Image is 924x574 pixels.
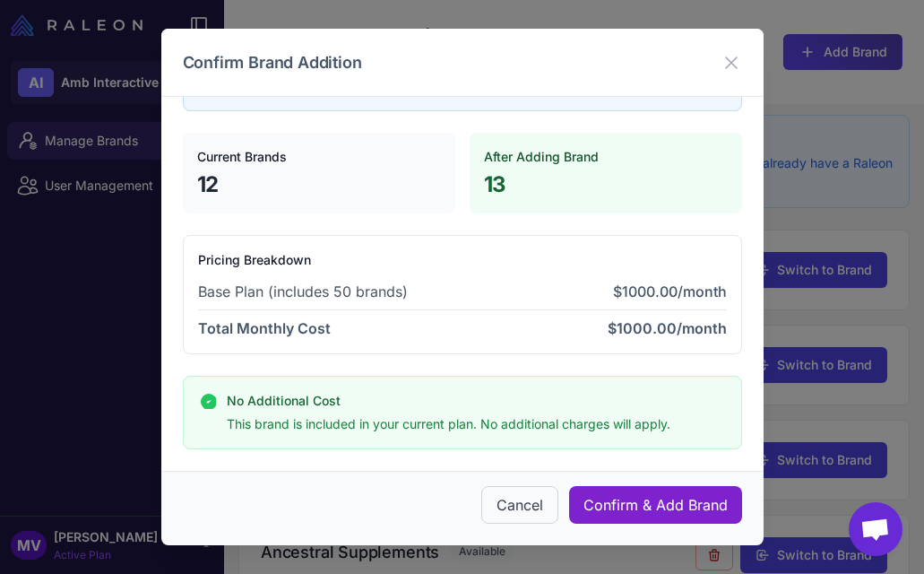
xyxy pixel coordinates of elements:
[197,147,441,167] h4: Current Brands
[613,283,727,300] span: $1000.00/month
[197,170,441,199] p: 12
[569,486,742,524] button: Confirm & Add Brand
[484,170,728,199] p: 13
[227,391,670,411] h4: No Additional Cost
[608,319,727,337] span: $1000.00/month
[198,250,727,270] h4: Pricing Breakdown
[583,494,728,516] span: Confirm & Add Brand
[183,50,362,74] h3: Confirm Brand Addition
[198,317,331,339] span: Total Monthly Cost
[849,502,902,556] div: Open chat
[481,486,558,524] button: Cancel
[484,147,728,167] h4: After Adding Brand
[198,281,408,302] span: Base Plan (includes 50 brands)
[227,414,670,434] p: This brand is included in your current plan. No additional charges will apply.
